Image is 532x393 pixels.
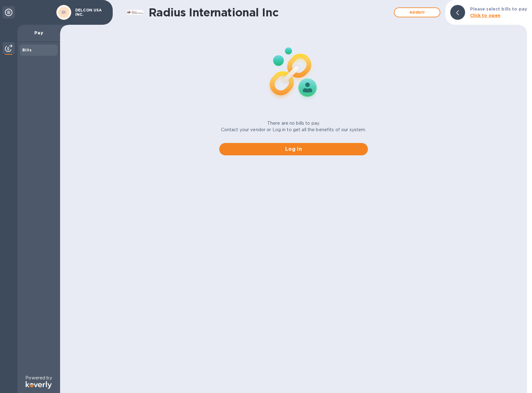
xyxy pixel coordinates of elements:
[470,6,527,11] b: Please select bills to pay
[26,381,52,389] img: Logo
[62,10,66,15] b: DI
[25,375,52,381] p: Powered by
[470,13,501,18] b: Click to open
[149,6,391,19] h1: Radius International Inc
[399,9,435,16] span: Add bill
[394,7,440,17] button: Addbill
[75,8,106,17] p: DELCON USA INC.
[22,30,55,36] p: Pay
[224,145,363,153] span: Log in
[219,143,368,155] button: Log in
[22,48,32,52] b: Bills
[221,120,366,133] p: There are no bills to pay. Contact your vendor or Log in to get all the benefits of our system.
